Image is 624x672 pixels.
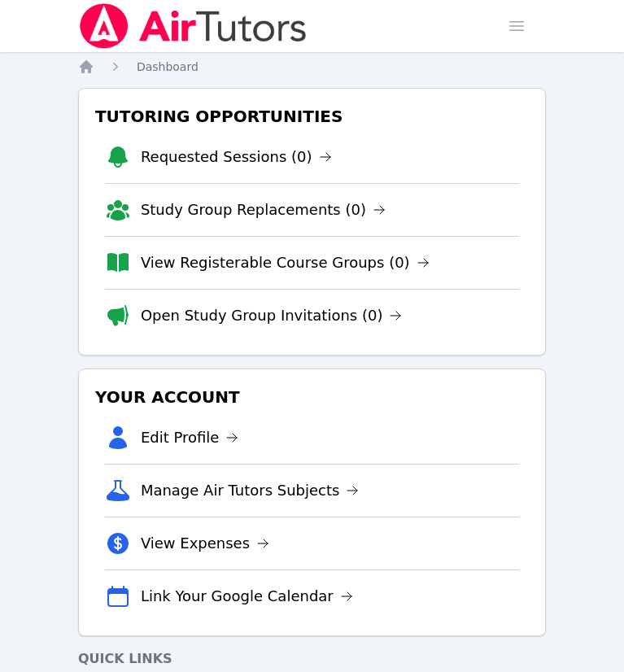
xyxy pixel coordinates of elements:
h3: Tutoring Opportunities [92,102,532,131]
img: Air Tutors [78,3,308,49]
span: Dashboard [137,60,199,73]
a: Dashboard [137,59,199,75]
a: Study Group Replacements (0) [141,199,386,221]
nav: Breadcrumb [78,59,546,75]
a: Edit Profile [141,426,239,449]
a: Link Your Google Calendar [141,585,353,608]
a: Manage Air Tutors Subjects [141,479,360,502]
a: Requested Sessions (0) [141,146,332,168]
a: View Expenses [141,532,269,555]
a: View Registerable Course Groups (0) [141,251,430,274]
h3: Your Account [92,382,532,412]
h4: Quick Links [78,649,546,669]
a: Open Study Group Invitations (0) [141,304,403,327]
